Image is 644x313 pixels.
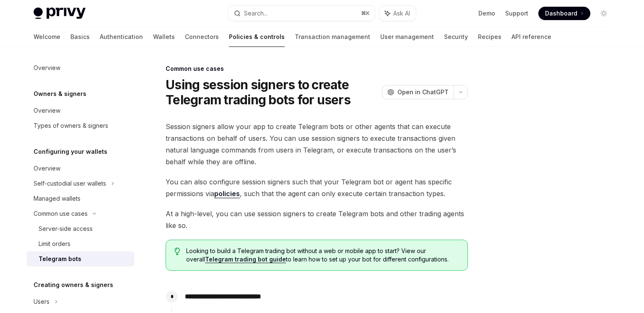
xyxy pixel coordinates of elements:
[34,147,107,157] h5: Configuring your wallets
[295,27,370,47] a: Transaction management
[153,27,175,47] a: Wallets
[393,9,410,18] span: Ask AI
[382,85,454,99] button: Open in ChatGPT
[166,77,379,107] h1: Using session signers to create Telegram trading bots for users
[39,224,93,234] div: Server-side access
[214,189,240,198] a: policies
[34,280,113,290] h5: Creating owners & signers
[34,297,49,307] div: Users
[545,9,577,18] span: Dashboard
[478,9,495,18] a: Demo
[205,256,286,263] a: Telegram trading bot guide
[186,247,459,264] span: Looking to build a Telegram trading bot without a web or mobile app to start? View our overall to...
[512,27,551,47] a: API reference
[39,239,70,249] div: Limit orders
[444,27,468,47] a: Security
[397,88,449,96] span: Open in ChatGPT
[185,27,219,47] a: Connectors
[597,7,610,20] button: Toggle dark mode
[27,236,134,251] a: Limit orders
[478,27,501,47] a: Recipes
[538,7,590,20] a: Dashboard
[27,60,134,75] a: Overview
[174,248,180,255] svg: Tip
[505,9,528,18] a: Support
[34,8,86,19] img: light logo
[27,251,134,266] a: Telegram bots
[34,178,106,189] div: Self-custodial user wallets
[380,27,434,47] a: User management
[34,209,88,219] div: Common use cases
[27,191,134,206] a: Managed wallets
[27,118,134,133] a: Types of owners & signers
[34,89,86,99] h5: Owners & signers
[27,221,134,236] a: Server-side access
[34,163,60,173] div: Overview
[34,194,80,204] div: Managed wallets
[34,121,108,131] div: Types of owners & signers
[244,8,267,18] div: Search...
[166,208,468,231] span: At a high-level, you can use session signers to create Telegram bots and other trading agents lik...
[27,161,134,176] a: Overview
[39,254,81,264] div: Telegram bots
[34,27,60,47] a: Welcome
[166,121,468,168] span: Session signers allow your app to create Telegram bots or other agents that can execute transacti...
[34,63,60,73] div: Overview
[100,27,143,47] a: Authentication
[70,27,90,47] a: Basics
[34,106,60,116] div: Overview
[228,6,375,21] button: Search...⌘K
[361,10,370,17] span: ⌘ K
[166,65,468,73] div: Common use cases
[166,176,468,199] span: You can also configure session signers such that your Telegram bot or agent has specific permissi...
[229,27,285,47] a: Policies & controls
[27,103,134,118] a: Overview
[379,6,416,21] button: Ask AI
